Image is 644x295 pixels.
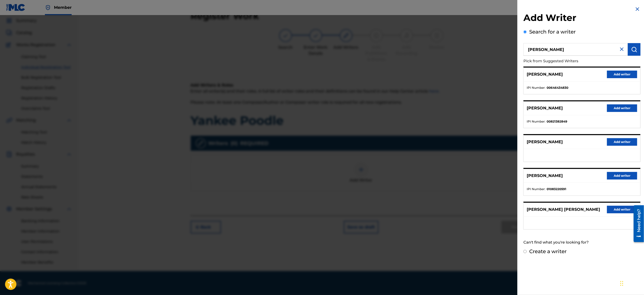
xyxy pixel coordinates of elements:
iframe: Chat Widget [619,271,644,295]
span: IPI Number : [527,119,545,124]
img: Top Rightsholder [45,5,51,11]
button: Add writer [607,71,637,78]
button: Add writer [607,206,637,213]
p: [PERSON_NAME] [527,71,563,77]
span: Member [54,5,72,10]
input: Search writer's name or IPI Number [523,43,628,56]
div: Drag [620,276,623,291]
p: [PERSON_NAME] [527,139,563,145]
button: Add writer [607,104,637,112]
p: Pick from Suggested Writers [523,56,612,67]
span: IPI Number : [527,187,545,191]
strong: 01083220591 [547,187,566,191]
img: close [619,46,625,52]
p: [PERSON_NAME] [527,105,563,111]
button: Add writer [607,172,637,180]
span: IPI Number : [527,85,545,90]
strong: 00821382849 [547,119,567,124]
p: [PERSON_NAME] [527,173,563,179]
p: [PERSON_NAME] [PERSON_NAME] [527,206,600,213]
iframe: Resource Center [630,203,644,244]
h2: Add Writer [523,12,640,25]
img: MLC Logo [6,4,25,11]
div: Can't find what you're looking for? [523,237,640,248]
img: Search Works [631,46,637,52]
label: Search for a writer [529,29,576,35]
label: Create a writer [529,248,567,254]
strong: 00646434830 [547,85,568,90]
button: Add writer [607,138,637,146]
